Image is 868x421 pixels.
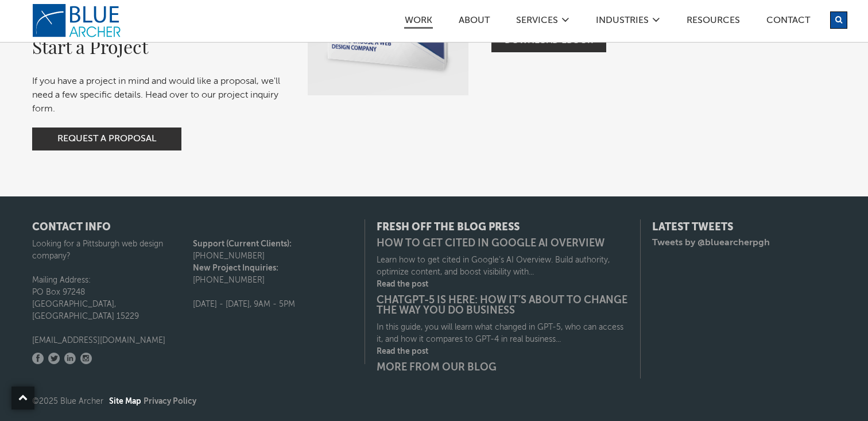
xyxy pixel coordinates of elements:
strong: New Project Inquiries: [193,264,278,272]
h2: Start a Project [32,33,285,60]
a: SERVICES [516,16,559,28]
a: Contact [766,16,811,28]
a: Privacy Policy [144,397,196,405]
a: Facebook [32,353,44,364]
a: Tweets by @bluearcherpgh [652,238,770,248]
a: logo [32,3,124,38]
a: Site Map [109,397,141,405]
p: Mailing Address: PO Box 97248 [GEOGRAPHIC_DATA], [GEOGRAPHIC_DATA] 15229 [32,275,193,323]
h4: Latest Tweets [652,222,836,233]
a: Industries [595,16,649,28]
a: Resources [686,16,741,28]
a: More from our blog [377,362,629,373]
p: [DATE] - [DATE], 9AM - 5PM [193,299,354,311]
strong: Support (Current Clients): [193,240,292,248]
p: If you have a project in mind and would like a proposal, we'll need a few specific details. Head ... [32,75,285,116]
a: Read the post [377,279,629,291]
a: Twitter [48,353,60,364]
p: Learn how to get cited in Google’s AI Overview. Build authority, optimize content, and boost visi... [377,254,629,279]
p: [PHONE_NUMBER] [193,238,354,262]
span: ©2025 Blue Archer [32,397,196,405]
a: Read the post [377,346,629,358]
h4: Fresh Off the Blog Press [377,222,629,233]
a: ABOUT [458,16,490,28]
p: [EMAIL_ADDRESS][DOMAIN_NAME] [32,335,193,347]
h4: CONTACT INFO [32,222,353,233]
a: LinkedIn [64,353,76,364]
a: How to Get Cited in Google AI Overview [377,238,629,249]
p: In this guide, you will learn what changed in GPT-5, who can access it, and how it compares to GP... [377,322,629,346]
p: [PHONE_NUMBER] [193,262,354,287]
a: ChatGPT-5 is Here: How It’s About to Change the Way You Do Business [377,295,629,316]
a: Work [404,16,433,29]
p: Looking for a Pittsburgh web design company? [32,238,193,262]
a: Instagram [80,353,92,364]
a: Request a Proposal [32,128,181,150]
